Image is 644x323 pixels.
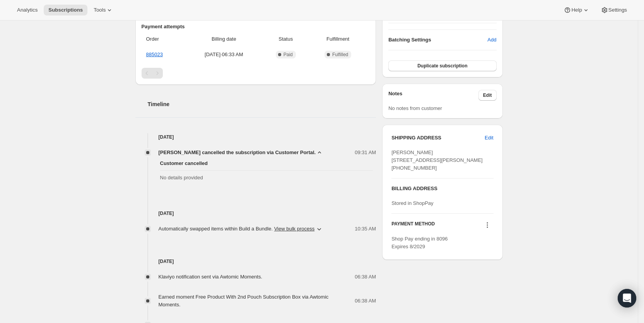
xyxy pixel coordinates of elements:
button: [PERSON_NAME] cancelled the subscription via Customer Portal. [159,149,324,156]
span: Fulfilled [332,52,348,58]
button: Subscriptions [44,5,87,15]
span: Customer cancelled [160,160,373,167]
span: Automatically swapped items within Build a Bundle . [159,225,315,233]
button: Settings [596,5,632,15]
span: No notes from customer [388,105,442,111]
span: Fulfillment [311,35,365,43]
span: Billing date [187,35,261,43]
span: Duplicate subscription [417,63,467,69]
span: Earned moment Free Product With 2nd Pouch Subscription Box via Awtomic Moments. [159,294,329,308]
button: View bulk process [274,226,315,232]
h3: BILLING ADDRESS [391,185,493,192]
span: 06:38 AM [355,273,376,281]
span: Status [265,35,306,43]
h3: SHIPPING ADDRESS [391,134,485,142]
h2: Payment attempts [142,23,370,31]
span: Shop Pay ending in 8096 Expires 8/2029 [391,236,448,249]
a: 885023 [146,52,163,57]
span: No details provided [160,174,373,182]
span: 09:31 AM [355,149,376,156]
span: Subscriptions [48,7,83,13]
button: Automatically swapped items within Build a Bundle. View bulk process [154,223,328,235]
span: Klaviyo notification sent via Awtomic Moments. [159,274,263,280]
h4: [DATE] [135,258,376,265]
h4: [DATE] [135,133,376,141]
h3: Notes [388,90,478,101]
h6: Batching Settings [388,36,487,44]
button: Add [483,34,501,46]
th: Order [142,31,185,48]
span: 06:38 AM [355,297,376,305]
button: Edit [480,132,498,144]
span: Help [571,7,582,13]
span: 10:35 AM [355,225,376,233]
span: [DATE] · 06:33 AM [187,51,261,58]
span: Add [487,36,496,44]
span: Settings [608,7,627,13]
button: Duplicate subscription [388,60,496,71]
h3: PAYMENT METHOD [391,221,435,231]
h4: [DATE] [135,210,376,217]
div: Open Intercom Messenger [618,289,636,308]
span: Tools [94,7,106,13]
nav: Pagination [142,68,370,79]
button: Analytics [12,5,42,15]
span: Analytics [17,7,38,13]
span: [PERSON_NAME] cancelled the subscription via Customer Portal. [159,149,316,156]
span: Edit [483,92,492,98]
h2: Timeline [148,100,376,108]
span: [PERSON_NAME] [STREET_ADDRESS][PERSON_NAME] [PHONE_NUMBER] [391,149,483,171]
span: Edit [485,134,493,142]
button: Help [559,5,594,15]
span: Stored in ShopPay [391,200,433,206]
button: Edit [478,90,497,101]
span: Paid [284,52,293,58]
button: Tools [89,5,118,15]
